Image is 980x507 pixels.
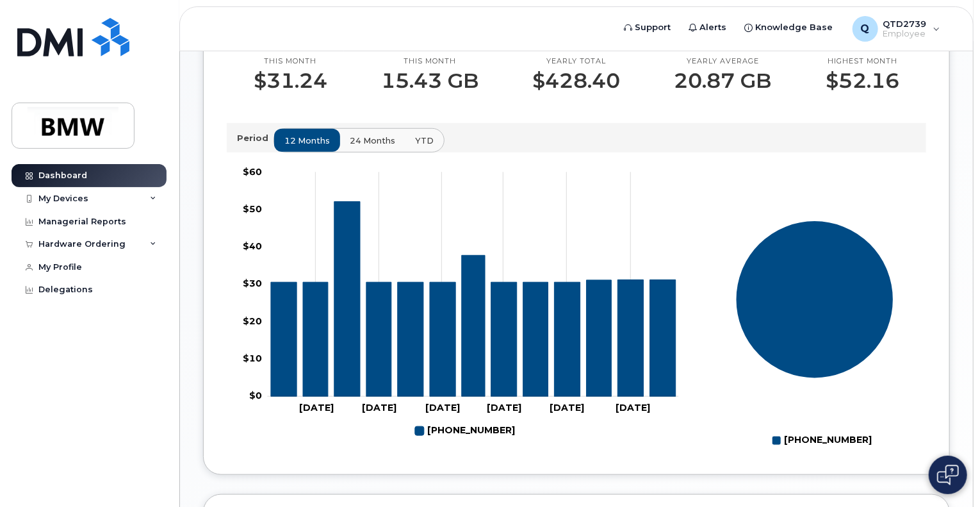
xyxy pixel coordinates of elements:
a: Alerts [680,15,736,40]
p: Yearly average [674,56,772,67]
g: Legend [415,420,515,442]
span: YTD [415,135,434,147]
p: $428.40 [533,69,621,92]
tspan: [DATE] [487,402,521,413]
tspan: $50 [243,203,262,215]
g: Chart [243,166,679,442]
span: QTD2739 [883,19,927,29]
p: This month [254,56,327,67]
g: Legend [772,430,872,451]
p: $52.16 [826,69,899,92]
tspan: [DATE] [362,402,396,413]
tspan: $40 [243,240,262,252]
tspan: [DATE] [616,402,650,413]
span: Alerts [700,21,727,34]
g: 864-354-2581 [415,420,515,442]
p: 20.87 GB [674,69,772,92]
p: Yearly total [533,56,621,67]
tspan: $30 [243,278,262,290]
g: 864-354-2581 [271,202,676,397]
img: Open chat [937,465,959,485]
div: QTD2739 [844,16,949,42]
tspan: [DATE] [299,402,334,413]
tspan: $10 [243,353,262,364]
p: Highest month [826,56,899,67]
span: Support [635,21,671,34]
span: 24 months [350,135,395,147]
a: Support [616,15,680,40]
span: Q [861,21,870,37]
g: Series [736,220,894,378]
p: This month [381,56,478,67]
p: $31.24 [254,69,327,92]
tspan: $60 [243,166,262,178]
g: Chart [736,220,894,451]
tspan: $20 [243,315,262,327]
tspan: [DATE] [550,402,584,413]
p: 15.43 GB [381,69,478,92]
span: Employee [883,29,927,39]
tspan: [DATE] [425,402,460,413]
a: Knowledge Base [736,15,842,40]
tspan: $0 [249,390,262,402]
p: Period [237,132,274,144]
span: Knowledge Base [756,21,833,34]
